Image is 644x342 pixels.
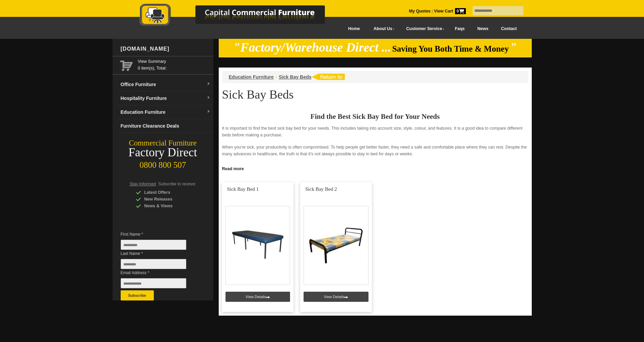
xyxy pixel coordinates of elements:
[118,91,213,105] a: Hospitality Furnituredropdown
[121,231,196,238] span: First Name *
[229,74,274,80] a: Education Furniture
[121,250,196,257] span: Last Name *
[409,9,431,14] a: My Quotes
[113,148,213,157] div: Factory Direct
[392,44,509,53] span: Saving You Both Time & Money
[311,74,345,80] img: return to
[207,96,211,100] img: dropdown
[121,278,186,288] input: Email Address *
[233,41,391,54] em: "Factory/Warehouse Direct ...
[434,9,466,14] strong: View Cart
[136,189,200,196] div: Latest Offers
[207,110,211,114] img: dropdown
[121,240,186,250] input: First Name *
[113,157,213,170] div: 0800 800 507
[455,8,466,14] span: 0
[113,138,213,148] div: Commercial Furniture
[222,163,528,176] p: Some people need a break from time to time and employers have their own needs too. Which is why e...
[138,58,211,65] a: View Summary
[279,74,312,80] a: Sick Bay Beds
[138,58,211,71] span: 0 item(s), Total:
[276,74,277,80] li: ›
[118,78,213,91] a: Office Furnituredropdown
[222,88,528,101] h1: Sick Bay Beds
[118,39,213,59] div: [DOMAIN_NAME]
[495,21,523,36] a: Contact
[207,82,211,86] img: dropdown
[118,105,213,119] a: Education Furnituredropdown
[399,21,448,36] a: Customer Service
[130,182,156,186] span: Stay Informed
[222,125,528,138] p: It is important to find the best sick bay bed for your needs. This includes taking into account s...
[222,144,528,157] p: When you're sick, your productivity is often compromised. To help people get better faster, they ...
[136,203,200,209] div: News & Views
[471,21,495,36] a: News
[433,9,466,14] a: View Cart0
[118,119,213,133] a: Furniture Clearance Deals
[158,182,196,186] span: Subscribe to receive:
[136,196,200,203] div: New Releases
[121,3,358,28] img: Capital Commercial Furniture Logo
[510,41,517,54] em: "
[219,164,532,172] a: Click to read more
[121,269,196,276] span: Email Address *
[366,21,399,36] a: About Us
[121,259,186,269] input: Last Name *
[121,290,154,300] button: Subscribe
[121,3,358,30] a: Capital Commercial Furniture Logo
[310,112,439,121] strong: Find the Best Sick Bay Bed for Your Needs
[449,21,471,36] a: Faqs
